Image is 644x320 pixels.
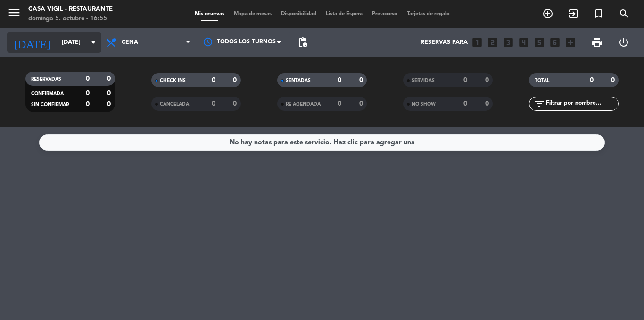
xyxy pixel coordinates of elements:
strong: 0 [359,77,365,83]
span: CONFIRMADA [31,91,64,96]
span: TOTAL [535,78,549,83]
div: Casa Vigil - Restaurante [28,5,113,14]
span: print [591,37,603,48]
span: CHECK INS [160,78,186,83]
strong: 0 [485,77,491,83]
i: search [619,8,630,19]
span: CANCELADA [160,102,189,107]
span: NO SHOW [412,102,436,107]
strong: 0 [611,77,617,83]
span: Pre-acceso [367,11,402,16]
i: power_settings_new [618,37,629,48]
span: Lista de Espera [321,11,367,16]
i: add_circle_outline [542,8,553,19]
span: pending_actions [297,37,308,48]
strong: 0 [107,90,113,97]
strong: 0 [233,77,239,83]
span: Reservas para [421,39,468,46]
strong: 0 [212,77,215,83]
input: Filtrar por nombre... [545,98,618,109]
strong: 0 [359,100,365,107]
strong: 0 [86,75,90,82]
span: Tarjetas de regalo [402,11,454,16]
span: Mis reservas [190,11,229,16]
strong: 0 [590,77,594,83]
i: looks_one [471,36,483,49]
strong: 0 [463,100,467,107]
span: SERVIDAS [412,78,435,83]
span: Disponibilidad [276,11,321,16]
strong: 0 [233,100,239,107]
i: menu [7,6,21,20]
span: Mapa de mesas [229,11,276,16]
div: domingo 5. octubre - 16:55 [28,14,113,24]
i: looks_4 [518,36,530,49]
strong: 0 [86,101,90,107]
div: No hay notas para este servicio. Haz clic para agregar una [230,137,415,148]
i: looks_two [487,36,499,49]
i: add_box [564,36,577,49]
strong: 0 [107,101,113,107]
i: looks_6 [549,36,561,49]
span: SENTADAS [286,78,311,83]
strong: 0 [107,75,113,82]
i: looks_3 [502,36,514,49]
i: [DATE] [7,32,57,53]
i: exit_to_app [568,8,579,19]
span: Cena [122,39,138,46]
strong: 0 [212,100,215,107]
i: looks_5 [533,36,545,49]
span: RE AGENDADA [286,102,321,107]
strong: 0 [86,90,90,97]
span: RESERVADAS [31,77,61,82]
i: arrow_drop_down [88,37,99,48]
strong: 0 [463,77,467,83]
button: menu [7,6,21,23]
div: LOG OUT [610,28,637,57]
strong: 0 [338,100,341,107]
strong: 0 [485,100,491,107]
strong: 0 [338,77,341,83]
i: filter_list [534,98,545,109]
i: turned_in_not [593,8,604,19]
span: SIN CONFIRMAR [31,102,69,107]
